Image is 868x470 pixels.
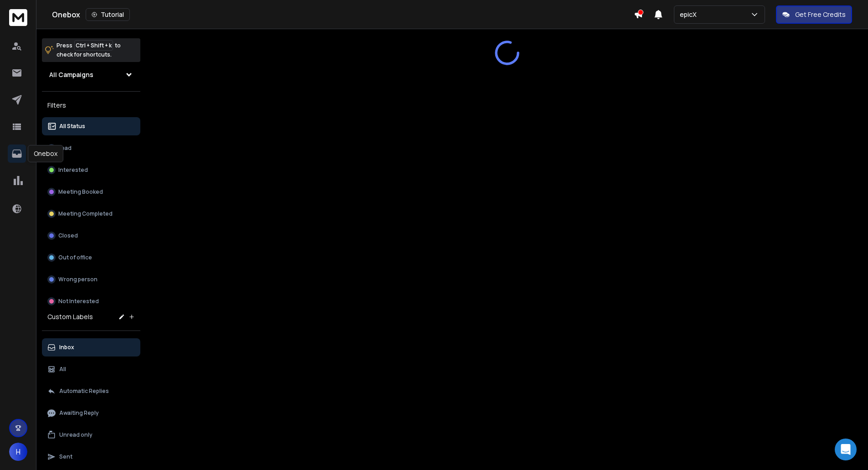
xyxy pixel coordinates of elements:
[59,344,74,351] p: Inbox
[42,227,140,245] button: Closed
[9,443,27,461] button: H
[795,10,846,19] p: Get Free Credits
[56,41,121,59] p: Press to check for shortcuts.
[42,404,140,422] button: Awaiting Reply
[680,10,700,19] p: epicX
[59,453,72,460] p: Sent
[58,166,88,174] p: Interested
[42,183,140,201] button: Meeting Booked
[42,248,140,267] button: Out of office
[59,366,66,373] p: All
[74,40,113,51] span: Ctrl + Shift + k
[42,448,140,466] button: Sent
[59,409,99,417] p: Awaiting Reply
[58,188,103,196] p: Meeting Booked
[58,145,72,152] p: Lead
[42,139,140,157] button: Lead
[86,8,130,21] button: Tutorial
[58,254,92,261] p: Out of office
[58,276,98,283] p: Wrong person
[42,161,140,179] button: Interested
[58,210,113,217] p: Meeting Completed
[52,8,634,21] div: Onebox
[42,292,140,310] button: Not Interested
[59,387,109,395] p: Automatic Replies
[42,382,140,400] button: Automatic Replies
[28,145,63,162] div: Onebox
[49,70,93,79] h1: All Campaigns
[42,426,140,444] button: Unread only
[776,5,852,24] button: Get Free Credits
[58,232,78,239] p: Closed
[58,298,99,305] p: Not Interested
[42,270,140,289] button: Wrong person
[59,431,92,439] p: Unread only
[47,312,93,321] h3: Custom Labels
[42,99,140,112] h3: Filters
[42,66,140,84] button: All Campaigns
[42,117,140,135] button: All Status
[835,439,857,460] div: Open Intercom Messenger
[59,123,85,130] p: All Status
[42,205,140,223] button: Meeting Completed
[42,338,140,356] button: Inbox
[42,360,140,378] button: All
